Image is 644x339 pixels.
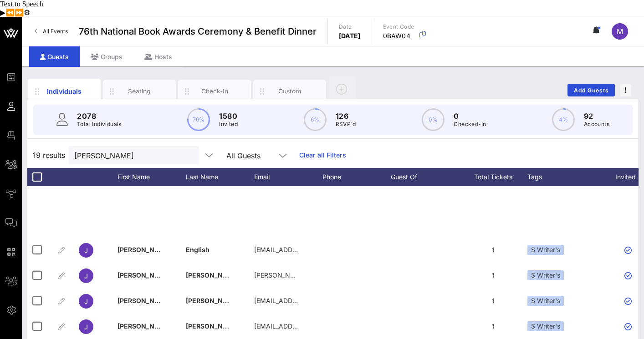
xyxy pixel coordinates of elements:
div: Total Tickets [459,168,527,186]
p: 126 [336,111,356,121]
span: Add Guests [573,87,609,94]
div: 1 [459,263,527,288]
span: [PERSON_NAME] [186,297,240,304]
span: [PERSON_NAME] [118,297,171,304]
div: Individuals [44,86,85,96]
div: $ Writer's [527,296,564,306]
button: Settings [24,8,30,17]
p: 2078 [77,111,122,121]
div: Phone [322,168,391,186]
div: Seating [119,87,160,96]
span: [EMAIL_ADDRESS][DOMAIN_NAME] [254,322,364,330]
p: 0 [454,111,486,121]
p: Invited [219,120,238,129]
span: [PERSON_NAME] [118,271,171,279]
span: J [84,298,88,305]
div: $ Writer's [527,321,564,331]
button: Previous [5,8,15,17]
p: 92 [584,111,609,121]
div: Guests [29,46,80,67]
p: Date [339,22,361,31]
span: [PERSON_NAME] [118,322,171,330]
div: Last Name [186,168,254,186]
div: All Guests [226,152,261,160]
p: 1580 [219,111,238,121]
button: Add Guests [567,84,615,96]
p: Checked-In [454,120,486,129]
div: Hosts [133,46,183,67]
span: J [84,272,88,280]
p: [DATE] [339,31,361,40]
a: All Events [29,24,73,39]
span: J [84,247,88,254]
div: $ Writer's [527,270,564,280]
div: $ Writer's [527,245,564,255]
div: 1 [459,314,527,339]
div: First Name [118,168,186,186]
span: M [617,27,623,36]
span: [EMAIL_ADDRESS][DOMAIN_NAME] [254,246,364,253]
span: [PERSON_NAME][EMAIL_ADDRESS][PERSON_NAME][DOMAIN_NAME] [254,271,469,279]
div: M [612,23,628,40]
span: J [84,323,88,331]
span: [PERSON_NAME] [186,271,240,279]
p: Event Code [383,22,414,31]
div: Guest Of [391,168,459,186]
span: [PERSON_NAME] [118,246,171,253]
span: English [186,246,210,253]
button: Forward [15,8,24,17]
div: Groups [80,46,133,67]
div: Email [254,168,322,186]
span: [PERSON_NAME] [186,322,240,330]
div: All Guests [221,146,294,164]
p: 0BAW04 [383,31,414,40]
div: 1 [459,237,527,263]
span: [EMAIL_ADDRESS][DOMAIN_NAME] [254,297,364,304]
span: 76th National Book Awards Ceremony & Benefit Dinner [79,25,317,38]
span: All Events [43,28,68,35]
p: Accounts [584,120,609,129]
p: Total Individuals [77,120,122,129]
p: RSVP`d [336,120,356,129]
div: Check-In [194,87,235,96]
div: 1 [459,288,527,314]
div: Tags [527,168,605,186]
div: Custom [270,87,310,96]
a: Clear all Filters [299,150,346,160]
span: 19 results [33,150,65,161]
